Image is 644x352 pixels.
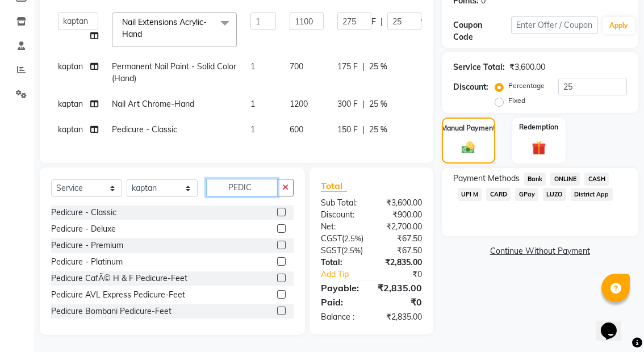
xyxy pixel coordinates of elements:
span: 1200 [290,99,308,109]
div: Pedicure AVL Express Pedicure-Feet [51,289,185,301]
span: 300 F [337,98,358,110]
label: Percentage [508,81,545,91]
img: _gift.svg [528,139,551,157]
span: | [362,61,365,73]
div: Pedicure CafÃ© H & F Pedicure-Feet [51,273,187,284]
span: | [362,124,365,136]
span: SGST [321,245,341,255]
span: ONLINE [550,173,580,186]
span: | [362,98,365,110]
div: Pedicure - Deluxe [51,223,116,235]
a: Add Tip [312,269,381,280]
span: 600 [290,124,303,135]
div: Discount: [453,81,488,93]
label: Redemption [519,122,558,132]
iframe: chat widget [596,307,633,341]
div: ( ) [312,245,371,257]
div: Paid: [312,295,371,309]
div: ₹2,835.00 [369,281,430,295]
div: ₹2,700.00 [371,221,430,233]
span: 1 [250,61,255,72]
div: Sub Total: [312,197,371,209]
span: Bank [524,173,546,186]
span: CGST [321,233,342,244]
div: Total: [312,257,371,269]
span: GPay [515,188,538,201]
span: LUZO [543,188,566,201]
div: Balance : [312,311,371,323]
div: Pedicure - Classic [51,207,116,219]
span: kaptan [58,99,83,109]
span: 1 [250,99,255,109]
div: ₹3,600.00 [371,197,430,209]
div: ₹67.50 [372,233,430,245]
span: kaptan [58,124,83,135]
span: Nail Art Chrome-Hand [112,99,194,109]
div: ₹0 [381,269,430,280]
div: Discount: [312,209,371,221]
span: 150 F [337,124,358,136]
span: Payment Methods [453,173,520,185]
span: 25 % [369,61,387,73]
input: Search or Scan [206,179,278,196]
label: Fixed [508,95,525,106]
div: ₹2,835.00 [371,257,430,269]
div: ( ) [312,233,372,245]
span: 25 % [369,98,387,110]
span: District App [571,188,613,201]
div: Pedicure - Platinum [51,256,123,268]
div: ₹2,835.00 [371,311,430,323]
span: 1 [250,124,255,135]
span: Permanent Nail Paint - Solid Color (Hand) [112,61,236,83]
div: Payable: [312,281,369,295]
span: Total [321,180,347,192]
div: Service Total: [453,61,505,73]
a: x [142,29,147,39]
div: Net: [312,221,371,233]
span: % [421,16,428,28]
div: ₹900.00 [371,209,430,221]
span: 2.5% [344,234,361,243]
span: CASH [584,173,609,186]
span: kaptan [58,61,83,72]
button: Apply [603,17,635,34]
div: Pedicure Bombani Pedicure-Feet [51,305,172,317]
img: _cash.svg [458,140,479,156]
span: F [371,16,376,28]
span: CARD [486,188,511,201]
a: Continue Without Payment [444,245,636,257]
span: 700 [290,61,303,72]
div: ₹3,600.00 [509,61,545,73]
div: ₹0 [371,295,430,309]
span: 175 F [337,61,358,73]
span: 2.5% [344,246,361,255]
label: Manual Payment [441,123,496,133]
span: 25 % [369,124,387,136]
span: Nail Extensions Acrylic-Hand [122,17,207,39]
span: Pedicure - Classic [112,124,177,135]
div: Coupon Code [453,19,511,43]
div: ₹67.50 [371,245,430,257]
span: | [380,16,383,28]
span: UPI M [458,188,482,201]
input: Enter Offer / Coupon Code [511,16,598,34]
div: Pedicure - Premium [51,240,123,252]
